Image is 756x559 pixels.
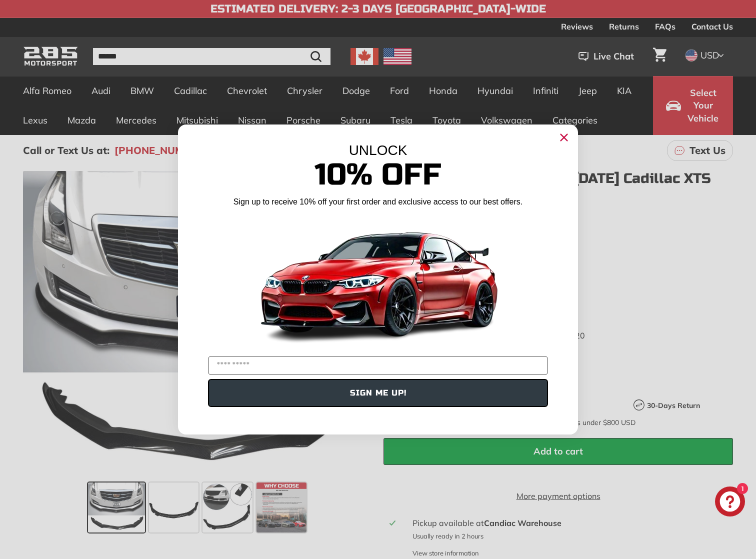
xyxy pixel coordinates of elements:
input: YOUR EMAIL [208,356,548,375]
span: UNLOCK [349,142,407,158]
button: Close dialog [556,129,572,145]
button: SIGN ME UP! [208,379,548,407]
span: 10% Off [314,156,441,193]
img: Banner showing BMW 4 Series Body kit [253,211,503,352]
span: Sign up to receive 10% off your first order and exclusive access to our best offers. [233,197,522,206]
inbox-online-store-chat: Shopify online store chat [712,486,748,519]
